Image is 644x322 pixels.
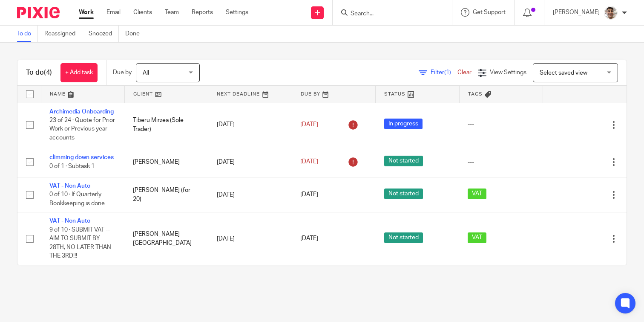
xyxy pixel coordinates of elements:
[208,177,292,212] td: [DATE]
[143,70,149,76] span: All
[468,189,486,199] span: VAT
[125,26,146,42] a: Done
[124,147,208,177] td: [PERSON_NAME]
[604,6,618,20] img: PXL_20240409_141816916.jpg
[208,212,292,265] td: [DATE]
[165,8,179,17] a: Team
[350,10,426,18] input: Search
[384,232,423,243] span: Not started
[124,177,208,212] td: [PERSON_NAME] (for 20)
[60,63,98,82] a: + Add task
[208,103,292,147] td: [DATE]
[44,26,82,42] a: Reassigned
[226,8,248,17] a: Settings
[431,70,457,75] span: Filter
[192,8,213,17] a: Reports
[113,68,132,77] p: Due by
[300,236,318,242] span: [DATE]
[444,70,451,75] span: (1)
[457,70,471,75] a: Clear
[300,192,318,198] span: [DATE]
[49,109,114,115] a: Archimedia Onboarding
[49,183,90,189] a: VAT - Non Auto
[384,156,423,166] span: Not started
[473,9,506,15] span: Get Support
[468,158,534,166] div: ---
[468,92,483,96] span: Tags
[49,227,111,259] span: 9 of 10 · SUBMIT VAT -- AIM TO SUBMIT BY 28TH, NO LATER THAN THE 3RD!!!
[133,8,152,17] a: Clients
[49,117,115,141] span: 23 of 24 · Quote for Prior Work or Previous year accounts
[79,8,94,17] a: Work
[49,192,105,207] span: 0 of 10 · If Quarterly Bookkeeping is done
[49,163,95,169] span: 0 of 1 · Subtask 1
[49,154,114,160] a: climming down services
[89,26,119,42] a: Snoozed
[44,69,52,76] span: (4)
[468,232,486,243] span: VAT
[384,119,423,129] span: In progress
[49,218,90,224] a: VAT - Non Auto
[300,159,318,165] span: [DATE]
[384,189,423,199] span: Not started
[26,68,52,77] h1: To do
[553,8,600,17] p: [PERSON_NAME]
[17,7,60,18] img: Pixie
[106,8,121,17] a: Email
[490,70,526,75] span: View Settings
[124,212,208,265] td: [PERSON_NAME][GEOGRAPHIC_DATA]
[17,26,38,42] a: To do
[124,103,208,147] td: Tiberu Mirzea (Sole Trader)
[468,120,534,129] div: ---
[540,70,587,76] span: Select saved view
[208,147,292,177] td: [DATE]
[300,122,318,128] span: [DATE]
